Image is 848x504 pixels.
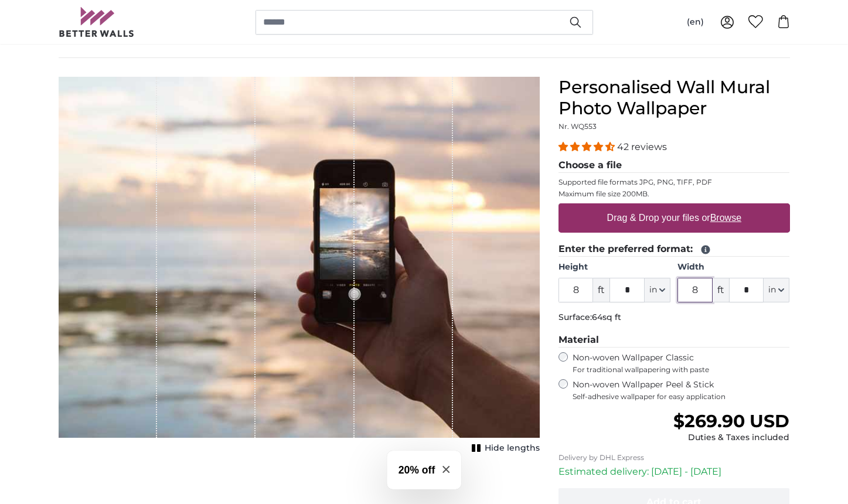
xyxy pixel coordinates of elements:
label: Non-woven Wallpaper Classic [573,352,790,374]
span: ft [593,278,609,302]
u: Browse [710,213,741,223]
span: 4.38 stars [558,141,617,152]
img: Betterwalls [59,7,135,37]
p: Estimated delivery: [DATE] - [DATE] [558,465,790,479]
button: in [645,278,670,302]
label: Width [677,261,789,273]
legend: Material [558,333,790,348]
legend: Enter the preferred format: [558,242,790,257]
span: For traditional wallpapering with paste [573,365,790,374]
label: Drag & Drop your files or [602,206,745,230]
div: 1 of 1 [59,77,540,457]
p: Surface: [558,312,790,323]
span: $269.90 USD [673,410,789,432]
button: in [764,278,789,302]
p: Maximum file size 200MB. [558,189,790,199]
span: in [768,284,776,296]
span: in [649,284,657,296]
span: ft [713,278,729,302]
div: Duties & Taxes included [673,432,789,444]
p: Supported file formats JPG, PNG, TIFF, PDF [558,178,790,187]
span: Nr. WQ553 [558,122,597,131]
span: Hide lengths [485,442,540,454]
p: Delivery by DHL Express [558,453,790,462]
span: Self-adhesive wallpaper for easy application [573,392,790,401]
label: Non-woven Wallpaper Peel & Stick [573,379,790,401]
h1: Personalised Wall Mural Photo Wallpaper [558,77,790,119]
label: Height [558,261,670,273]
span: 64sq ft [592,312,621,322]
span: 42 reviews [617,141,667,152]
legend: Choose a file [558,158,790,173]
button: Hide lengths [468,440,540,457]
button: (en) [677,12,713,33]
